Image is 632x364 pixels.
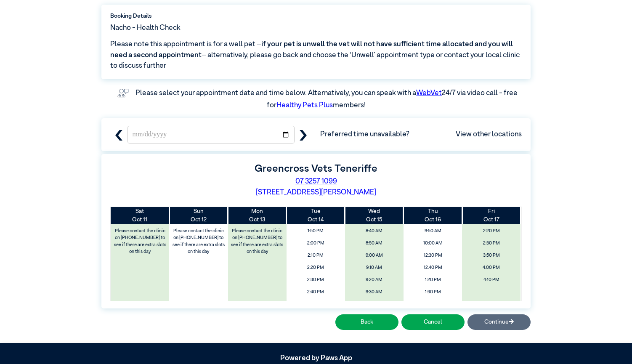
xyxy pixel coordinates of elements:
span: 12:30 PM [406,250,459,261]
span: 1:30 PM [406,287,459,298]
label: Please contact the clinic on [PHONE_NUMBER] to see if there are extra slots on this day [228,226,286,257]
span: 1:20 PM [406,275,459,285]
span: 2:30 PM [289,275,343,285]
span: 9:10 AM [348,263,401,273]
span: 9:30 AM [348,287,401,298]
span: 4:10 PM [465,275,518,285]
th: Oct 11 [111,207,169,224]
span: 4:00 PM [289,299,343,310]
span: 10:20 AM [348,299,401,310]
span: 1:50 PM [289,226,343,236]
span: 2:30 PM [465,238,518,249]
span: 2:40 PM [289,287,343,298]
span: 2:10 PM [289,250,343,261]
span: 2:00 PM [406,299,459,310]
span: Please note this appointment is for a well pet – – alternatively, please go back and choose the ‘... [110,39,522,72]
span: Preferred time unavailable? [320,129,522,140]
span: 12:40 PM [406,263,459,273]
a: View other locations [456,129,522,140]
span: 2:20 PM [465,226,518,236]
span: Nacho - Health Check [110,23,181,34]
span: 2:00 PM [289,238,343,249]
label: Please contact the clinic on [PHONE_NUMBER] to see if there are extra slots on this day [112,226,169,257]
a: [STREET_ADDRESS][PERSON_NAME] [256,189,376,196]
span: 4:00 PM [465,263,518,273]
span: 8:50 AM [348,238,401,249]
span: 3:50 PM [465,250,518,261]
a: Healthy Pets Plus [276,102,333,109]
th: Oct 14 [287,207,345,224]
label: Booking Details [110,12,522,20]
span: 9:50 AM [406,226,459,236]
button: Back [335,314,398,330]
button: Cancel [401,314,465,330]
span: 2:20 PM [289,263,343,273]
a: WebVet [416,90,442,97]
span: 8:40 AM [348,226,401,236]
img: vet [114,86,132,100]
label: Please contact the clinic on [PHONE_NUMBER] to see if there are extra slots on this day [170,226,227,257]
label: Greencross Vets Teneriffe [255,164,377,174]
label: Please select your appointment date and time below. Alternatively, you can speak with a 24/7 via ... [135,90,519,109]
th: Oct 12 [169,207,228,224]
th: Oct 15 [345,207,404,224]
th: Oct 17 [462,207,520,224]
span: if your pet is unwell the vet will not have sufficient time allocated and you will need a second ... [110,41,513,59]
span: 9:00 AM [348,250,401,261]
th: Oct 16 [404,207,462,224]
th: Oct 13 [228,207,287,224]
a: 07 3257 1099 [295,178,337,185]
span: 10:00 AM [406,238,459,249]
h5: Powered by Paws App [101,354,531,363]
span: 9:20 AM [348,275,401,285]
